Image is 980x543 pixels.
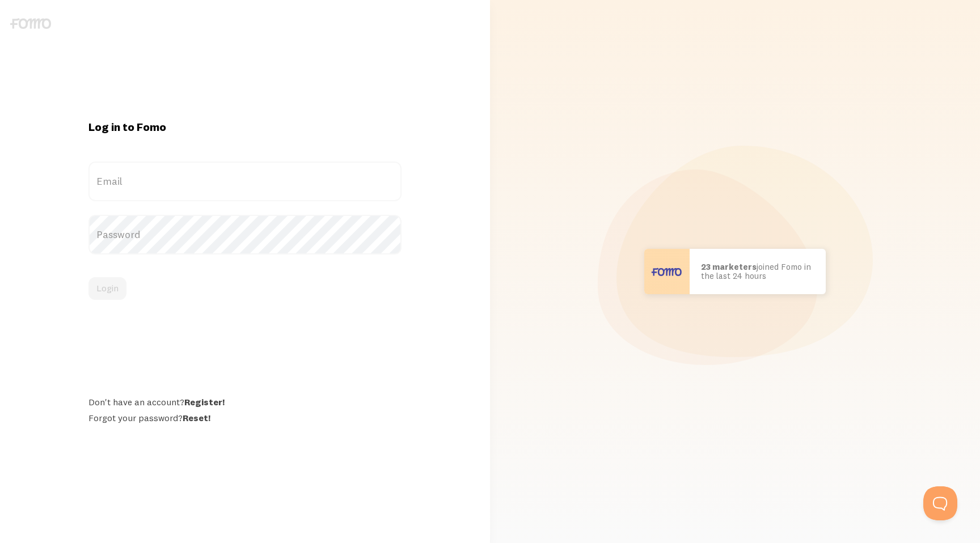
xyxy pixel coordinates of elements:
[701,261,757,272] b: 23 marketers
[88,412,402,423] div: Forgot your password?
[88,215,402,254] label: Password
[10,18,51,29] img: fomo-logo-gray-b99e0e8ada9f9040e2984d0d95b3b12da0074ffd48d1e5cb62ac37fc77b0b268.svg
[701,262,814,281] p: joined Fomo in the last 24 hours
[88,162,402,201] label: Email
[644,249,690,294] img: User avatar
[88,396,402,408] div: Don't have an account?
[88,120,402,134] h1: Log in to Fomo
[184,396,225,408] a: Register!
[923,486,957,520] iframe: Help Scout Beacon - Open
[183,412,210,423] a: Reset!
